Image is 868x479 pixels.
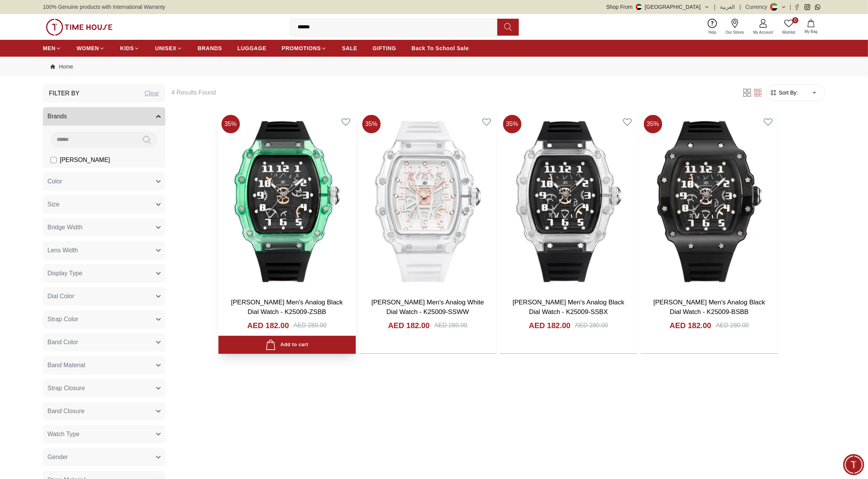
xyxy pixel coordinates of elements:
[49,89,80,98] h3: Filter By
[43,3,165,11] span: 100% Genuine products with International Warranty
[77,41,105,55] a: WOMEN
[282,41,327,55] a: PROMOTIONS
[47,200,59,209] span: Size
[801,29,821,34] span: My Bag
[362,115,381,133] span: 35 %
[47,384,85,393] span: Strap Closure
[777,89,798,96] span: Sort By:
[47,246,78,255] span: Lens Width
[155,41,182,55] a: UNISEX
[120,44,134,52] span: KIDS
[716,321,749,330] div: AED 280.00
[171,88,733,97] h6: 4 Results Found
[120,41,140,55] a: KIDS
[770,89,798,96] button: Sort By:
[77,44,99,52] span: WOMEN
[145,89,159,98] div: Clear
[43,44,55,52] span: MEN
[373,41,396,55] a: GIFTING
[47,292,74,301] span: Dial Color
[47,112,67,121] span: Brands
[43,57,825,77] nav: Breadcrumb
[43,264,165,283] button: Display Type
[47,223,83,232] span: Bridge Width
[606,3,710,11] button: Shop From[GEOGRAPHIC_DATA]
[720,3,735,11] button: العربية
[238,41,267,55] a: LUGGAGE
[434,321,467,330] div: AED 280.00
[47,338,78,347] span: Band Color
[412,44,469,52] span: Back To School Sale
[636,4,642,10] img: United Arab Emirates
[6,6,21,21] em: Back
[218,112,356,291] img: Kenneth Scott Men's Analog Black Dial Watch - K25009-ZSBB
[388,320,430,331] h4: AED 182.00
[43,379,165,397] button: Strap Closure
[47,430,80,439] span: Watch Type
[746,3,770,11] div: Currency
[43,107,165,126] button: Brands
[218,336,356,354] button: Add to cart
[155,44,176,52] span: UNISEX
[669,320,711,331] h4: AED 182.00
[750,29,776,35] span: My Account
[503,115,521,133] span: 35 %
[23,10,110,17] div: Conversation
[778,17,800,37] a: 0Wishlist
[43,333,165,351] button: Band Color
[843,454,864,475] div: Chat Widget
[198,44,222,52] span: BRANDS
[47,269,82,278] span: Display Type
[221,115,240,133] span: 35 %
[704,17,721,37] a: Help
[282,44,321,52] span: PROMOTIONS
[739,3,741,11] span: |
[342,41,357,55] a: SALE
[359,112,497,291] img: Kenneth Scott Men's Analog White Dial Watch - K25009-SSWW
[653,299,765,316] a: [PERSON_NAME] Men's Analog Black Dial Watch - K25009-BSBB
[46,19,112,36] img: ...
[265,340,308,350] div: Add to cart
[43,241,165,260] button: Lens Width
[47,361,85,370] span: Band Material
[43,425,165,443] button: Watch Type
[804,4,810,10] a: Instagram
[198,41,222,55] a: BRANDS
[47,407,85,416] span: Band Closure
[412,41,469,55] a: Back To School Sale
[43,310,165,329] button: Strap Color
[792,17,798,23] span: 0
[342,44,357,52] span: SALE
[779,29,798,35] span: Wishlist
[43,356,165,374] button: Band Material
[815,4,821,10] a: Whatsapp
[47,315,78,324] span: Strap Color
[575,321,608,330] div: AED 280.00
[43,287,165,306] button: Dial Color
[43,195,165,214] button: Size
[723,29,747,35] span: Our Stores
[373,44,396,52] span: GIFTING
[247,320,289,331] h4: AED 182.00
[231,299,343,316] a: [PERSON_NAME] Men's Analog Black Dial Watch - K25009-ZSBB
[238,44,267,52] span: LUGGAGE
[721,17,749,37] a: Our Stores
[47,177,62,186] span: Color
[500,112,637,291] img: Kenneth Scott Men's Analog Black Dial Watch - K25009-SSBX
[644,115,662,133] span: 35 %
[790,3,791,11] span: |
[43,448,165,466] button: Gender
[705,29,720,35] span: Help
[43,41,61,55] a: MEN
[513,299,624,316] a: [PERSON_NAME] Men's Analog Black Dial Watch - K25009-SSBX
[529,320,570,331] h4: AED 182.00
[43,172,165,191] button: Color
[50,63,73,70] a: Home
[371,299,484,316] a: [PERSON_NAME] Men's Analog White Dial Watch - K25009-SSWW
[60,155,110,165] span: [PERSON_NAME]
[293,321,326,330] div: AED 280.00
